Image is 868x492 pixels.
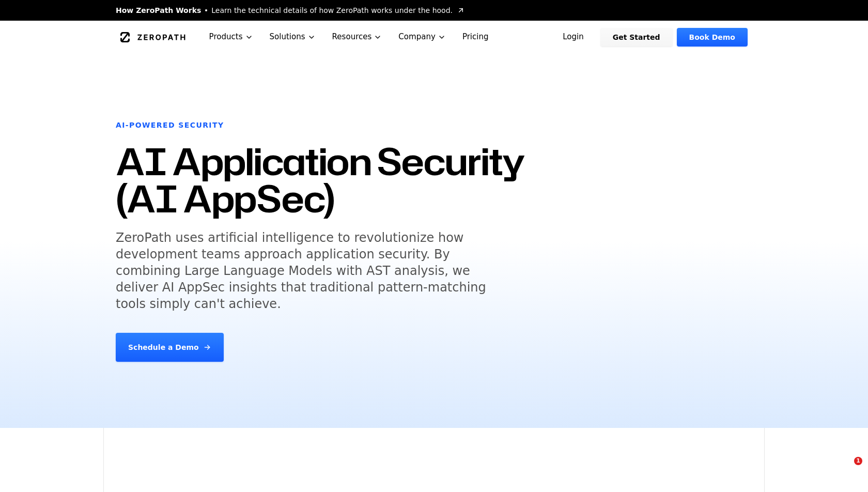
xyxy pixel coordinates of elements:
[116,5,465,16] a: How ZeroPath WorksLearn the technical details of how ZeroPath works under the hood.
[600,28,673,47] a: Get Started
[324,21,391,53] button: Resources
[550,28,596,47] a: Login
[116,5,201,16] span: How ZeroPath Works
[116,143,579,217] h1: AI Application Security (AI AppSec)
[261,21,324,53] button: Solutions
[833,457,858,482] iframe: Intercom live chat
[116,229,513,312] h5: ZeroPath uses artificial intelligence to revolutionize how development teams approach application...
[454,21,497,53] a: Pricing
[854,457,862,465] span: 1
[116,333,224,362] a: Schedule a Demo
[116,120,224,130] h6: AI-Powered Security
[390,21,454,53] button: Company
[103,21,765,53] nav: Global
[677,28,748,47] a: Book Demo
[201,21,261,53] button: Products
[211,5,453,16] span: Learn the technical details of how ZeroPath works under the hood.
